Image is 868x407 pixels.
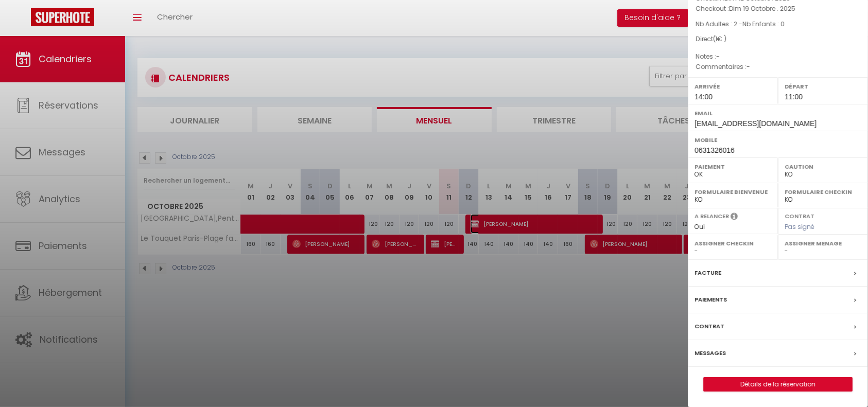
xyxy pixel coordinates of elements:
p: Commentaires : [696,62,860,72]
label: Assigner Menage [785,238,861,249]
i: Sélectionner OUI si vous souhaiter envoyer les séquences de messages post-checkout [731,212,738,223]
span: 0631326016 [695,146,735,154]
button: Détails de la réservation [703,377,853,392]
span: 1 [716,34,717,43]
label: Caution [785,162,861,172]
label: Contrat [695,321,724,332]
div: Direct [696,34,860,44]
span: 11:00 [785,93,803,101]
a: Détails de la réservation [704,378,852,391]
label: Mobile [695,135,861,145]
label: Départ [785,81,861,92]
span: Nb Adultes : 2 - [696,20,785,28]
label: Arrivée [695,81,771,92]
p: Checkout : [696,4,860,14]
span: Nb Enfants : 0 [742,20,785,28]
label: Messages [695,348,726,359]
span: Dim 19 Octobre . 2025 [729,4,795,13]
label: Formulaire Bienvenue [695,187,771,197]
label: Assigner Checkin [695,238,771,249]
label: Formulaire Checkin [785,187,861,197]
label: Paiement [695,162,771,172]
span: Pas signé [785,222,814,231]
label: A relancer [695,212,729,221]
span: - [716,52,720,61]
label: Paiements [695,294,727,305]
span: ( € ) [713,34,726,43]
p: Notes : [696,51,860,62]
label: Facture [695,268,721,278]
label: Contrat [785,212,814,219]
label: Email [695,108,861,118]
span: 14:00 [695,93,713,101]
span: - [747,62,750,71]
span: [EMAIL_ADDRESS][DOMAIN_NAME] [695,119,817,128]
